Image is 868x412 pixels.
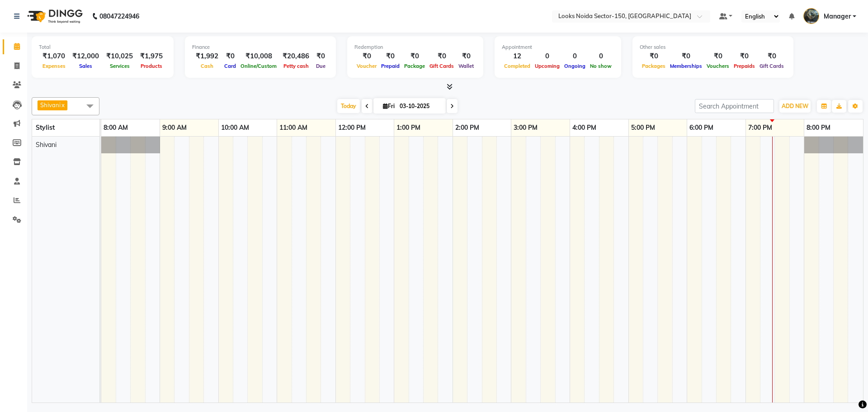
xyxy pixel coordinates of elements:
img: logo [23,4,85,29]
span: Gift Cards [427,63,456,69]
a: 10:00 AM [219,121,251,134]
a: 7:00 PM [746,121,774,134]
a: 3:00 PM [511,121,540,134]
div: ₹10,008 [238,51,279,62]
a: 2:00 PM [453,121,481,134]
span: Ongoing [562,63,588,69]
a: 6:00 PM [687,121,716,134]
span: Cash [198,63,216,69]
input: Search Appointment [695,99,774,113]
span: Petty cash [281,63,311,69]
a: 12:00 PM [336,121,368,134]
span: Package [402,63,427,69]
span: No show [588,63,614,69]
span: Due [314,63,328,69]
div: 0 [588,51,614,62]
span: Card [222,63,238,69]
span: Packages [640,63,668,69]
div: ₹0 [379,51,402,62]
div: 0 [562,51,588,62]
a: 11:00 AM [277,121,310,134]
a: 8:00 AM [101,121,130,134]
span: Sales [77,63,94,69]
span: Shivani [40,101,61,109]
div: ₹12,000 [69,51,103,62]
div: 12 [502,51,533,62]
div: ₹0 [456,51,476,62]
div: ₹0 [222,51,238,62]
input: 2025-10-03 [397,99,442,113]
div: ₹1,975 [137,51,166,62]
div: ₹0 [704,51,731,62]
span: Gift Cards [757,63,786,69]
div: Redemption [354,43,476,51]
div: ₹0 [731,51,757,62]
span: Stylist [36,123,55,132]
span: Online/Custom [238,63,279,69]
span: Voucher [354,63,379,69]
div: ₹1,070 [39,51,69,62]
div: ₹0 [354,51,379,62]
span: Prepaids [731,63,757,69]
a: 5:00 PM [629,121,657,134]
div: ₹0 [757,51,786,62]
div: ₹0 [427,51,456,62]
div: ₹1,992 [192,51,222,62]
div: ₹0 [313,51,329,62]
span: Upcoming [533,63,562,69]
span: Completed [502,63,533,69]
span: Wallet [456,63,476,69]
div: ₹0 [640,51,668,62]
span: Manager [824,12,851,21]
span: Prepaid [379,63,402,69]
div: Finance [192,43,329,51]
span: Expenses [40,63,68,69]
span: Vouchers [704,63,731,69]
div: ₹0 [402,51,427,62]
a: 1:00 PM [394,121,423,134]
span: Memberships [668,63,704,69]
span: Shivani [36,141,57,149]
div: Other sales [640,43,786,51]
span: Fri [381,103,397,109]
img: Manager [803,8,819,24]
span: Services [108,63,132,69]
div: ₹0 [668,51,704,62]
a: 4:00 PM [570,121,599,134]
div: 0 [533,51,562,62]
button: ADD NEW [779,100,811,113]
a: 8:00 PM [804,121,833,134]
div: Appointment [502,43,614,51]
a: 9:00 AM [160,121,189,134]
span: Products [138,63,165,69]
span: ADD NEW [782,103,808,109]
a: x [61,101,65,109]
div: ₹20,486 [279,51,313,62]
span: Today [337,99,360,113]
div: ₹10,025 [103,51,137,62]
div: Total [39,43,166,51]
b: 08047224946 [99,4,139,29]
